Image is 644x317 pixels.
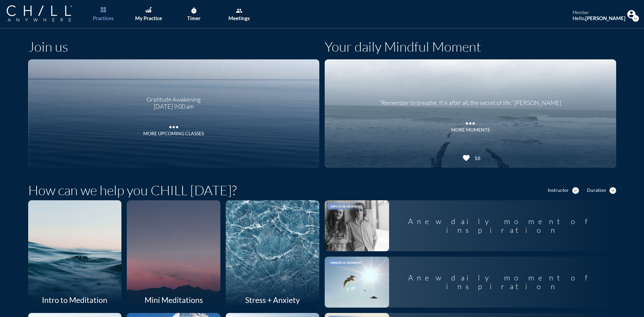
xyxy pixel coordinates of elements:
div: A new daily moment of inspiration [389,268,616,297]
div: Mini Meditations [127,292,220,308]
div: member [573,10,626,15]
h1: Your daily Mindful Moment [325,39,481,55]
div: A new daily moment of inspiration [389,212,616,240]
div: Stress + Anxiety [226,292,319,308]
img: Company Logo [7,5,72,21]
i: more_horiz [167,120,180,130]
i: more_horiz [464,117,477,127]
span: Mindful Moment [331,261,362,265]
div: 16 [472,155,480,161]
div: Instructor [548,188,569,193]
i: favorite [462,154,470,162]
i: group [236,7,243,14]
img: List [101,7,106,12]
i: expand_more [572,187,579,194]
h1: How can we help you CHILL [DATE]? [28,182,237,198]
div: MORE MOMENTS [451,127,490,133]
div: My Practice [135,15,162,21]
img: Graph [145,7,151,12]
div: [DATE] 9:00 am [143,103,204,110]
strong: [PERSON_NAME] [585,15,626,21]
i: timer [191,7,197,14]
div: Meetings [228,15,250,21]
div: More Upcoming Classes [143,131,204,137]
div: Hello, [573,15,626,21]
i: expand_more [609,187,616,194]
i: expand_more [632,15,639,22]
h1: Join us [28,39,68,55]
span: Mindful Moment [331,204,362,208]
div: Intro to Meditation [28,292,122,308]
div: “Remember to breathe. It is after all, the secret of life.” [PERSON_NAME] [379,94,561,107]
div: Gratitude Awakening [143,91,204,103]
a: Company Logo [7,5,86,22]
div: Practices [93,15,114,21]
div: Duration [587,188,606,193]
img: Profile icon [627,10,636,18]
div: Timer [187,15,201,21]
